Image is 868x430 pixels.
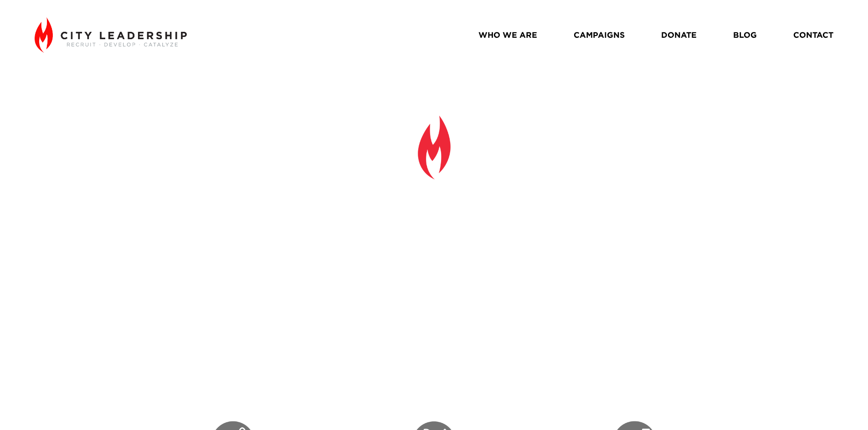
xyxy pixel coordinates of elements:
[574,27,625,43] a: CAMPAIGNS
[236,186,639,265] strong: Everything Rises and Falls on Leadership
[35,17,186,53] img: City Leadership - Recruit. Develop. Catalyze.
[478,27,537,43] a: WHO WE ARE
[733,27,757,43] a: BLOG
[661,27,697,43] a: DONATE
[793,27,833,43] a: CONTACT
